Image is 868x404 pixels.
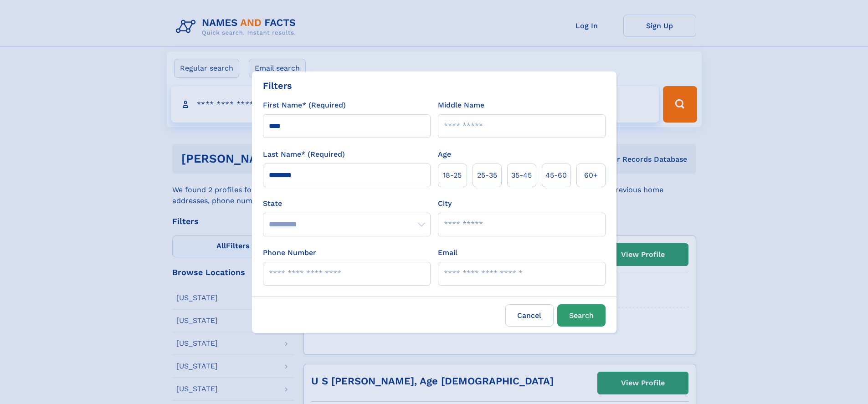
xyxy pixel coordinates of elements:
span: 45‑60 [545,170,567,181]
span: 25‑35 [477,170,497,181]
label: Email [438,247,457,258]
label: Age [438,149,451,160]
label: Phone Number [263,247,316,258]
span: 18‑25 [443,170,462,181]
span: 60+ [584,170,598,181]
label: Cancel [505,304,554,327]
label: Last Name* (Required) [263,149,345,160]
button: Search [557,304,606,327]
label: First Name* (Required) [263,100,346,111]
label: Middle Name [438,100,484,111]
label: State [263,198,431,209]
span: 35‑45 [511,170,532,181]
div: Filters [263,79,292,92]
label: City [438,198,452,209]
